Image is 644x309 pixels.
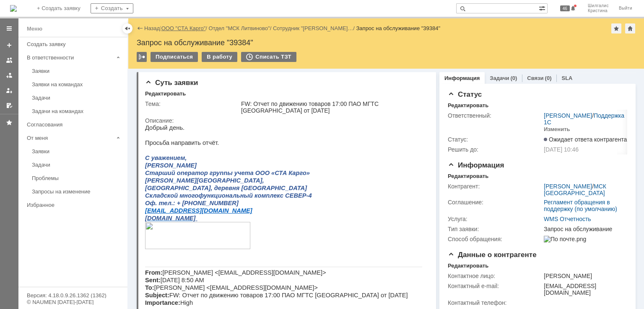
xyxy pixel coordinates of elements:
[544,216,591,222] a: WMS Отчетность
[448,199,542,206] div: Соглашение:
[29,78,126,91] a: Заявки на командах
[544,226,624,232] div: Запрос на обслуживание
[32,148,122,154] div: Заявки
[444,75,480,81] a: Информация
[32,175,122,181] div: Проблемы
[144,25,160,31] a: Назад
[510,75,517,81] div: (0)
[27,54,113,61] div: В ответственности
[448,136,542,143] div: Статус:
[356,25,441,31] div: Запрос на обслуживание "39384"
[3,39,16,52] a: Создать заявку
[448,263,488,269] div: Редактировать
[448,273,542,279] div: Контактное лицо:
[544,112,592,119] a: [PERSON_NAME]
[588,3,609,8] span: Шилгалис
[611,23,621,33] div: Добавить в избранное
[544,273,624,279] div: [PERSON_NAME]
[29,105,126,118] a: Задачи на командах
[448,112,542,119] div: Ответственный:
[448,216,542,222] div: Услуга:
[10,5,17,12] a: Перейти на домашнюю страницу
[448,251,537,259] span: Данные о контрагенте
[560,5,570,11] span: 46
[544,183,624,196] div: /
[137,52,147,62] div: Работа с массовостью
[160,25,161,31] div: |
[145,79,198,87] span: Суть заявки
[32,68,122,74] div: Заявки
[544,183,606,196] a: МСК [GEOGRAPHIC_DATA]
[209,25,270,31] a: Отдел "МСК Литвиново"
[448,173,488,180] div: Редактировать
[29,185,126,198] a: Запросы на изменение
[29,145,126,158] a: Заявки
[137,39,636,47] div: Запрос на обслуживание "39384"
[545,75,552,81] div: (0)
[448,299,542,306] div: Контактный телефон:
[145,117,426,124] div: Описание:
[539,4,547,12] span: Расширенный поиск
[273,25,353,31] a: Сотрудник "[PERSON_NAME]…
[448,183,542,190] div: Контрагент:
[448,102,488,109] div: Редактировать
[544,136,627,143] span: Ожидает ответа контрагента
[561,75,572,81] a: SLA
[10,5,17,12] img: logo
[161,25,206,31] a: ООО "СТА Карго"
[91,3,133,13] div: Создать
[448,283,542,289] div: Контактный e-mail:
[145,100,239,107] div: Тема:
[625,23,635,33] div: Сделать домашней страницей
[490,75,509,81] a: Задачи
[241,100,425,114] div: FW: Отчет по движению товаров 17:00 ПАО МГТС [GEOGRAPHIC_DATA] от [DATE]
[17,281,112,288] a: [EMAIL_ADDRESS][DOMAIN_NAME]
[145,90,186,97] div: Редактировать
[27,121,122,128] div: Согласования
[27,293,119,298] div: Версия: 4.18.0.9.26.1362 (1362)
[27,135,113,141] div: От меня
[544,112,624,126] a: Поддержка 1С
[544,183,592,190] a: [PERSON_NAME]
[32,95,122,101] div: Задачи
[3,54,16,67] a: Заявки на командах
[29,64,126,77] a: Заявки
[448,236,542,242] div: Способ обращения:
[122,23,132,33] div: Скрыть меню
[27,202,113,208] div: Избранное
[32,162,122,168] div: Задачи
[544,126,570,133] div: Изменить
[27,299,119,305] div: © NAUMEN [DATE]-[DATE]
[32,188,122,195] div: Запросы на изменение
[544,112,627,126] div: /
[29,172,126,185] a: Проблемы
[448,90,482,98] span: Статус
[3,69,16,82] a: Заявки в моей ответственности
[448,161,504,169] span: Информация
[544,146,579,153] span: [DATE] 10:46
[448,226,542,232] div: Тип заявки:
[23,38,126,51] a: Создать заявку
[544,283,624,296] div: [EMAIL_ADDRESS][DOMAIN_NAME]
[23,118,126,131] a: Согласования
[32,81,122,88] div: Заявки на командах
[588,8,609,13] span: Кристина
[27,24,42,34] div: Меню
[3,99,16,112] a: Мои согласования
[448,146,542,153] div: Решить до:
[29,158,126,171] a: Задачи
[209,25,273,31] div: /
[161,25,209,31] div: /
[527,75,543,81] a: Связи
[29,91,126,104] a: Задачи
[27,41,122,47] div: Создать заявку
[273,25,356,31] div: /
[17,281,112,288] span: [EMAIL_ADDRESS][DOMAIN_NAME]
[544,199,617,212] a: Регламент обращения в поддержку (по умолчанию)
[544,236,586,242] img: По почте.png
[32,108,122,114] div: Задачи на командах
[3,84,16,97] a: Мои заявки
